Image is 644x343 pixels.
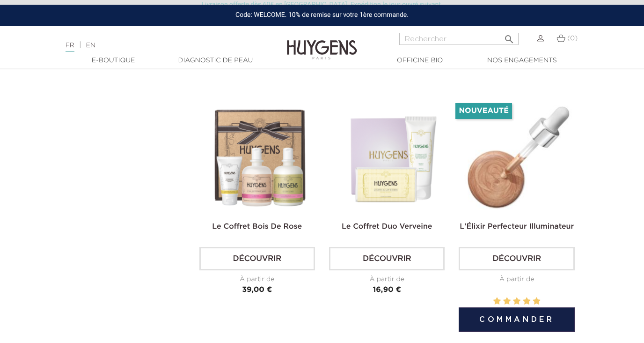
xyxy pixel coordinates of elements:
div: | [61,40,262,51]
label: 4 [523,296,530,307]
li: Nouveauté [455,103,512,119]
label: 2 [503,296,511,307]
label: 3 [513,296,520,307]
label: 1 [493,296,501,307]
img: Huygens [287,25,357,61]
i:  [504,31,515,42]
a: Découvrir [459,247,574,270]
a: E-Boutique [66,56,160,66]
a: L'Élixir Perfecteur Illuminateur [460,223,574,231]
label: 5 [533,296,540,307]
span: (0) [567,35,578,42]
a: Le Coffret Bois de Rose [212,223,302,231]
input: Rechercher [399,33,519,45]
a: EN [86,42,95,49]
img: coffret bois de rose [201,98,317,214]
div: À partir de [199,275,315,284]
img: coffret duo verveine [331,98,446,214]
div: À partir de [459,275,574,284]
a: Découvrir [329,247,445,270]
button:  [501,30,518,43]
a: Découvrir [199,247,315,270]
a: Nos engagements [475,56,569,66]
div: À partir de [329,275,445,284]
a: Officine Bio [373,56,467,66]
a: FR [66,42,74,52]
button: Commander [459,307,574,332]
a: Le Coffret Duo Verveine [342,223,432,231]
a: Diagnostic de peau [168,56,262,66]
span: 16,90 € [373,286,401,294]
span: 39,00 € [242,286,272,294]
